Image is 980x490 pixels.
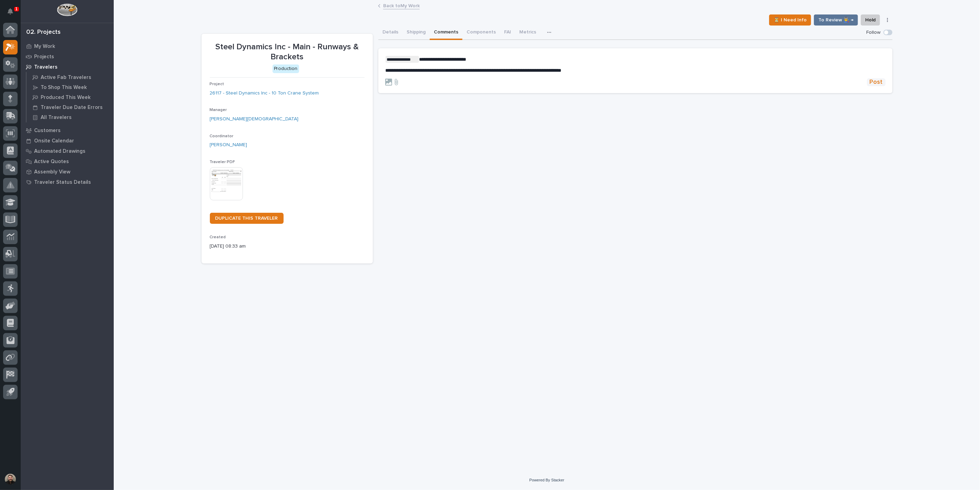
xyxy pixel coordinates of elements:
p: [DATE] 08:33 am [210,243,365,250]
a: Produced This Week [27,92,114,102]
button: Details [378,26,402,40]
a: All Travelers [27,112,114,122]
a: Active Quotes [21,156,114,167]
p: Follow [867,30,881,36]
button: ⏳ I Need Info [769,14,811,26]
span: Post [870,78,883,86]
span: Coordinator [210,134,234,138]
p: Steel Dynamics Inc - Main - Runways & Brackets [210,42,365,62]
p: Traveler Due Date Errors [41,104,103,111]
span: To Review 👨‍🏭 → [818,16,854,24]
a: Onsite Calendar [21,136,114,146]
a: [PERSON_NAME][DEMOGRAPHIC_DATA] [210,116,299,123]
p: Produced This Week [41,94,91,101]
p: My Work [34,43,55,50]
p: Traveler Status Details [34,179,91,186]
a: Travelers [21,62,114,72]
button: FAI [500,26,515,40]
a: [PERSON_NAME] [210,141,247,149]
a: DUPLICATE THIS TRAVELER [210,213,284,224]
p: Travelers [34,64,58,70]
span: Traveler PDF [210,160,235,164]
span: Manager [210,108,227,112]
p: To Shop This Week [41,84,87,91]
p: Automated Drawings [34,148,85,154]
a: Powered By Stacker [529,478,564,482]
button: Notifications [3,4,18,19]
p: Assembly View [34,169,70,175]
button: Shipping [402,26,430,40]
span: Hold [865,16,876,24]
a: Active Fab Travelers [27,72,114,82]
a: Assembly View [21,167,114,177]
a: 26117 - Steel Dynamics Inc - 10 Ton Crane System [210,90,319,97]
span: Created [210,235,226,239]
button: Comments [430,26,462,40]
p: Onsite Calendar [34,138,74,144]
a: To Shop This Week [27,82,114,92]
p: 1 [15,7,18,11]
span: Project [210,82,224,86]
span: DUPLICATE THIS TRAVELER [215,216,278,221]
button: Hold [861,14,880,26]
button: To Review 👨‍🏭 → [814,14,858,26]
p: Active Quotes [34,159,69,165]
div: Notifications1 [9,8,18,19]
button: Metrics [515,26,540,40]
a: Back toMy Work [383,1,420,9]
a: Customers [21,125,114,136]
div: Production [273,64,299,73]
button: users-avatar [3,472,18,487]
span: ⏳ I Need Info [774,16,807,24]
p: All Travelers [41,114,72,121]
a: Traveler Due Date Errors [27,102,114,112]
a: My Work [21,41,114,51]
button: Post [867,78,886,86]
img: Workspace Logo [57,3,77,16]
p: Customers [34,128,61,134]
button: Components [462,26,500,40]
a: Traveler Status Details [21,177,114,187]
p: Active Fab Travelers [41,74,91,81]
a: Automated Drawings [21,146,114,156]
a: Projects [21,51,114,62]
div: 02. Projects [26,29,61,36]
p: Projects [34,54,54,60]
